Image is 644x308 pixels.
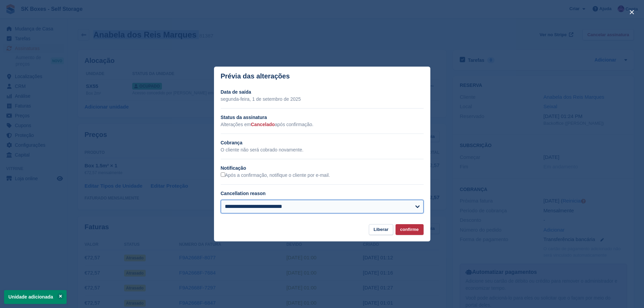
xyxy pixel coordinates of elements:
p: segunda-feira, 1 de setembro de 2025 [221,96,424,103]
button: confirme [396,224,424,235]
h2: Cobrança [221,139,424,146]
label: Cancellation reason [221,191,266,196]
h2: Notificação [221,165,424,172]
button: Liberar [369,224,393,235]
h2: Data de saída [221,89,424,96]
h2: Status da assinatura [221,114,424,121]
span: Cancelado [251,122,275,127]
button: close [626,7,637,18]
label: Após a confirmação, notifique o cliente por e-mail. [221,172,330,179]
input: Após a confirmação, notifique o cliente por e-mail. [221,172,225,177]
p: Unidade adicionada [4,290,67,304]
p: Prévia das alterações [221,72,290,80]
p: O cliente não será cobrado novamente. [221,146,424,153]
p: Alterações em após confirmação. [221,121,424,128]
